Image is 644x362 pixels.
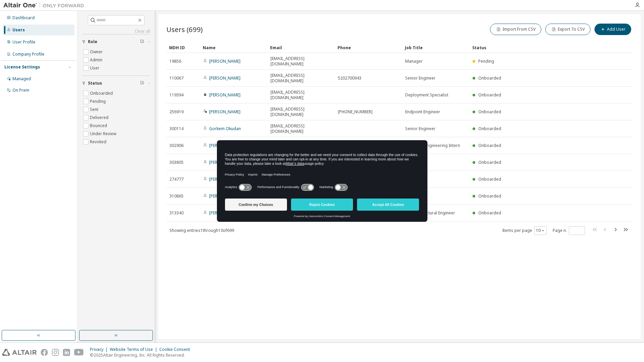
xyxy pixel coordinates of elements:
[169,126,184,131] span: 300114
[169,76,184,81] span: 110067
[88,39,97,44] span: Role
[209,109,240,115] a: [PERSON_NAME]
[90,56,104,64] label: Admin
[90,114,110,122] label: Delivered
[209,159,240,165] a: [PERSON_NAME]
[209,143,240,148] a: [PERSON_NAME]
[90,138,108,146] label: Revoked
[270,42,332,53] div: Email
[90,352,194,358] p: © 2025 Altair Engineering, Inc. All Rights Reserved.
[2,349,37,356] img: altair_logo.svg
[536,228,545,233] button: 10
[478,176,501,182] span: Onboarded
[169,42,197,53] div: MDH ID
[405,109,440,115] span: Endpoint Engineer
[405,76,436,81] span: Senior Engineer
[166,25,203,34] span: Users (699)
[169,228,234,233] span: Showing entries 1 through 10 of 699
[405,210,455,216] span: Senior Structural Engineer
[405,143,460,148] span: Structural Engineering Intern
[478,126,501,131] span: Onboarded
[270,107,332,117] span: [EMAIL_ADDRESS][DOMAIN_NAME]
[209,92,240,98] a: [PERSON_NAME]
[270,90,332,100] span: [EMAIL_ADDRESS][DOMAIN_NAME]
[3,2,88,9] img: Altair One
[82,34,150,49] button: Role
[88,81,102,86] span: Status
[110,347,159,352] div: Website Terms of Use
[12,88,29,93] div: On Prem
[472,42,598,53] div: Status
[337,42,399,53] div: Phone
[12,27,25,33] div: Users
[169,59,181,64] span: 19856
[478,109,501,115] span: Onboarded
[405,59,423,64] span: Manager
[478,159,501,165] span: Onboarded
[209,193,240,199] a: [PERSON_NAME]
[545,24,590,35] button: Export To CSV
[169,177,184,182] span: 274777
[90,64,101,72] label: User
[90,122,108,130] label: Bounced
[169,143,184,148] span: 302906
[478,210,501,216] span: Onboarded
[82,76,150,91] button: Status
[12,52,44,57] div: Company Profile
[63,349,70,356] img: linkedin.svg
[338,109,373,115] span: [PHONE_NUMBER]
[490,24,541,35] button: Import From CSV
[203,42,265,53] div: Name
[159,347,194,352] div: Cookie Consent
[90,130,118,138] label: Under Review
[209,176,240,182] a: [PERSON_NAME]
[41,349,48,356] img: facebook.svg
[82,29,150,34] a: Clear all
[12,76,31,82] div: Managed
[4,64,40,70] div: License Settings
[209,58,240,64] a: [PERSON_NAME]
[140,81,144,86] span: Clear filter
[478,193,501,199] span: Onboarded
[553,226,585,235] span: Page n.
[169,160,184,165] span: 303805
[169,109,184,115] span: 256919
[405,42,467,53] div: Job Title
[502,226,547,235] span: Items per page
[478,75,501,81] span: Onboarded
[169,193,184,199] span: 310865
[478,58,494,64] span: Pending
[90,105,100,114] label: Sent
[90,89,114,97] label: Onboarded
[209,75,240,81] a: [PERSON_NAME]
[478,92,501,98] span: Onboarded
[12,15,35,21] div: Dashboard
[169,210,184,216] span: 313340
[209,210,240,216] a: [PERSON_NAME]
[405,92,448,98] span: Deployment Specialist
[169,92,184,98] span: 119394
[74,349,84,356] img: youtube.svg
[90,347,110,352] div: Privacy
[270,56,332,67] span: [EMAIL_ADDRESS][DOMAIN_NAME]
[594,24,631,35] button: Add User
[12,39,35,45] div: User Profile
[338,76,361,81] span: 5202700943
[270,73,332,84] span: [EMAIL_ADDRESS][DOMAIN_NAME]
[270,123,332,134] span: [EMAIL_ADDRESS][DOMAIN_NAME]
[52,349,59,356] img: instagram.svg
[405,126,436,131] span: Senior Engineer
[90,48,104,56] label: Owner
[478,143,501,148] span: Onboarded
[90,97,107,105] label: Pending
[140,39,144,44] span: Clear filter
[209,126,241,131] a: Gorkem Okudan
